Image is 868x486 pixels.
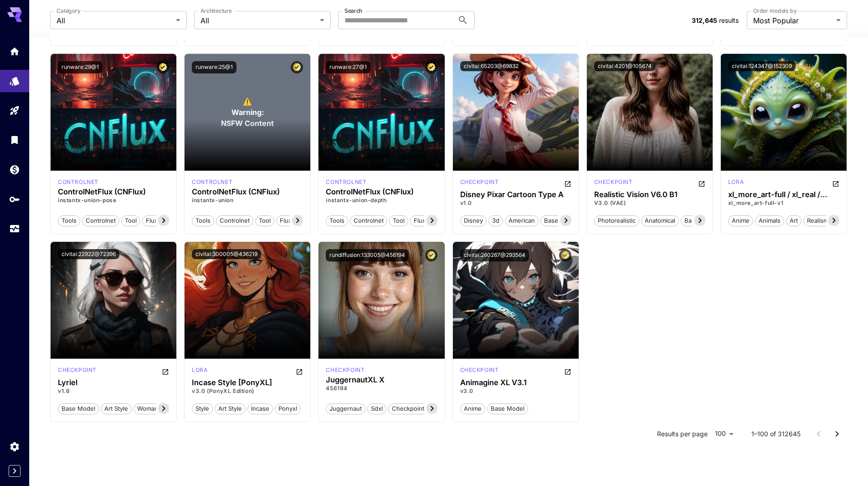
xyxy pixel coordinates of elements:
button: woman [134,402,162,414]
span: 3d [489,216,503,225]
span: controlnet [82,216,119,225]
div: SD 1.5 [460,178,499,189]
button: 3d [488,214,503,226]
span: art [786,216,801,225]
p: checkpoint [594,178,633,186]
button: flux [276,214,295,226]
button: controlnet [350,214,387,226]
button: juggernaut [326,402,365,414]
div: Settings [9,441,20,452]
h3: ControlNetFlux (CNFlux) [58,188,169,196]
button: rundiffusion:133005@456194 [326,249,409,261]
div: Models [9,73,20,84]
p: controlnet [326,178,366,186]
span: All [200,15,316,26]
button: Open in CivitAI [564,366,571,377]
div: API Keys [9,193,20,205]
button: base model [487,402,528,414]
span: tools [192,216,214,225]
p: checkpoint [58,366,97,374]
button: Certified Model – Vetted for best performance and includes a commercial license. [425,249,437,261]
span: anime [461,404,485,413]
span: Most Popular [753,15,832,26]
p: checkpoint [326,366,365,374]
button: checkpoint [388,402,428,414]
h3: JuggernautXL X [326,376,437,384]
button: anime [728,214,753,226]
p: Results per page [657,429,708,439]
label: Order models by [753,7,796,15]
span: base model [58,404,98,413]
p: controlnet [192,178,232,186]
button: ponyxl [275,402,301,414]
div: Realistic Vision V6.0 B1 [594,190,705,199]
button: Open in CivitAI [162,366,169,377]
p: instantx-union-depth [326,196,437,204]
div: SDXL 1.0 [460,366,499,377]
p: xl_more_art-full-v1 [728,199,839,207]
button: Certified Model – Vetted for best performance and includes a commercial license. [157,61,169,73]
span: flux [411,216,429,225]
label: Category [56,7,81,15]
button: base model [681,214,722,226]
button: runware:25@1 [192,61,236,73]
button: american [505,214,539,226]
span: sdxl [368,404,386,413]
button: tools [58,214,80,226]
h3: Animagine XL V3.1 [460,378,571,387]
button: art style [215,402,246,414]
p: checkpoint [460,178,499,186]
button: civitai:124347@152309 [728,61,796,71]
span: photorealistic [595,216,639,225]
div: Disney Pixar Cartoon Type A [460,190,571,199]
span: art style [215,404,245,413]
button: Go to next page [828,425,846,443]
span: ⚠️ [243,96,252,107]
button: base model [540,214,581,226]
button: Certified Model – Vetted for best performance and includes a commercial license. [425,61,437,73]
button: photorealistic [594,214,639,226]
button: Expand sidebar [9,465,21,477]
div: SDXL 1.0 [728,178,744,189]
button: animals [755,214,784,226]
span: tools [326,216,348,225]
div: FLUX.1 D [192,178,232,186]
label: Architecture [200,7,231,15]
button: incase [247,402,273,414]
button: anatomical [641,214,679,226]
button: civitai:65203@69832 [460,61,522,71]
button: Certified Model – Vetted for best performance and includes a commercial license. [559,249,571,261]
p: 1–100 of 312645 [751,429,801,439]
span: disney [461,216,486,225]
button: tools [192,214,214,226]
p: instantx-union-pose [58,196,169,204]
div: ControlNetFlux (CNFlux) [326,188,437,196]
button: flux [142,214,161,226]
h3: xl_more_art-full / xl_real / Enhancer [728,190,839,199]
p: v3.0 [460,387,571,395]
span: results [719,16,739,24]
p: v1.6 [58,387,169,395]
span: american [505,216,538,225]
span: controlnet [350,216,387,225]
span: 312,645 [692,16,717,24]
span: checkpoint [389,404,427,413]
div: Playground [9,102,20,113]
span: style [192,404,212,413]
h3: Lyriel [58,378,169,387]
span: animals [755,216,784,225]
button: Open in CivitAI [564,178,571,189]
span: tool [390,216,408,225]
div: Wallet [9,164,20,175]
div: ControlNetFlux (CNFlux) [192,188,303,196]
button: civitai:4201@105674 [594,61,655,71]
button: tool [255,214,274,226]
span: art style [101,404,131,413]
span: controlnet [216,216,253,225]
